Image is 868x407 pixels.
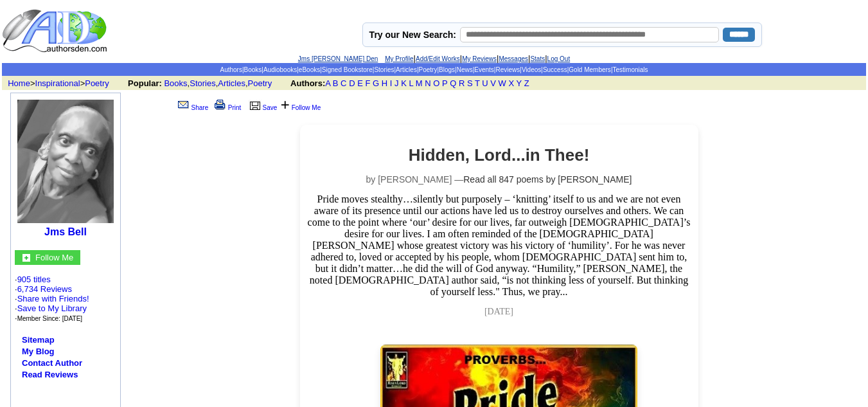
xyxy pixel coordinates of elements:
[524,78,529,88] a: Z
[509,78,515,88] a: X
[218,78,245,88] a: Articles
[22,370,78,379] a: Read Reviews
[442,78,447,88] a: P
[212,104,242,111] a: Print
[341,78,346,88] a: C
[306,145,692,165] h2: Hidden, Lord...in Thee!
[433,78,439,88] a: O
[419,66,438,73] a: Poetry
[517,78,522,88] a: Y
[306,307,692,317] p: [DATE]
[35,253,73,262] font: Follow Me
[394,78,399,88] a: J
[569,66,611,73] a: Gold Members
[15,275,89,323] font: · ·
[298,53,570,63] font: | | | | |
[425,78,430,88] a: N
[164,78,187,88] a: Books
[612,66,648,73] a: Testimonials
[390,78,393,88] a: I
[128,78,162,88] b: Popular:
[543,66,567,73] a: Success
[499,55,528,62] a: Messages
[22,335,55,345] a: Sitemap
[17,303,87,313] a: Save to My Library
[281,96,290,113] font: +
[22,254,30,262] img: gc.jpg
[248,104,277,111] a: Save
[17,284,72,294] a: 6,734 Reviews
[463,174,632,185] a: Read all 847 poems by [PERSON_NAME]
[220,66,648,73] span: | | | | | | | | | | | | | | |
[35,251,73,262] a: Follow Me
[349,78,355,88] a: D
[457,66,473,73] a: News
[35,78,80,88] a: Inspirational
[290,78,325,88] b: Authors:
[8,78,30,88] a: Home
[396,66,417,73] a: Articles
[22,358,82,368] a: Contact Author
[482,78,488,88] a: U
[322,66,373,73] a: Signed Bookstore
[299,66,320,73] a: eBooks
[44,226,87,237] a: Jms Bell
[357,78,363,88] a: E
[374,66,394,73] a: Stories
[22,347,55,356] a: My Blog
[409,78,413,88] a: L
[401,78,407,88] a: K
[459,78,465,88] a: R
[15,294,89,323] font: · · ·
[462,55,497,62] a: My Reviews
[490,78,496,88] a: V
[373,78,379,88] a: G
[17,100,114,223] img: 108732.jpg
[2,8,110,53] img: logo_ad.gif
[499,78,506,88] a: W
[547,55,571,62] a: Log Out
[190,78,215,88] a: Stories
[263,66,297,73] a: Audiobooks
[17,275,51,284] a: 905 titles
[244,66,262,73] a: Books
[248,78,272,88] a: Poetry
[522,66,541,73] a: Videos
[475,78,480,88] a: T
[178,100,189,110] img: share_page.gif
[175,104,209,111] a: Share
[416,78,423,88] a: M
[298,55,378,62] a: Jms [PERSON_NAME] Den
[369,30,456,40] label: Try our New Search:
[365,78,370,88] a: F
[385,55,413,62] a: My Profile
[306,174,692,185] p: by [PERSON_NAME] —
[128,78,541,88] font: , , ,
[325,78,330,88] a: A
[439,66,455,73] a: Blogs
[17,294,89,303] a: Share with Friends!
[416,55,460,62] a: Add/Edit Works
[495,66,520,73] a: Reviews
[220,66,242,73] a: Authors
[85,78,109,88] a: Poetry
[467,78,473,88] a: S
[3,78,125,88] font: > >
[215,100,226,110] img: print.gif
[382,78,387,88] a: H
[17,315,83,322] font: Member Since: [DATE]
[248,100,262,110] img: library.gif
[333,78,339,88] a: B
[530,55,545,62] a: Stats
[450,78,456,88] a: Q
[292,104,321,111] a: Follow Me
[474,66,494,73] a: Events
